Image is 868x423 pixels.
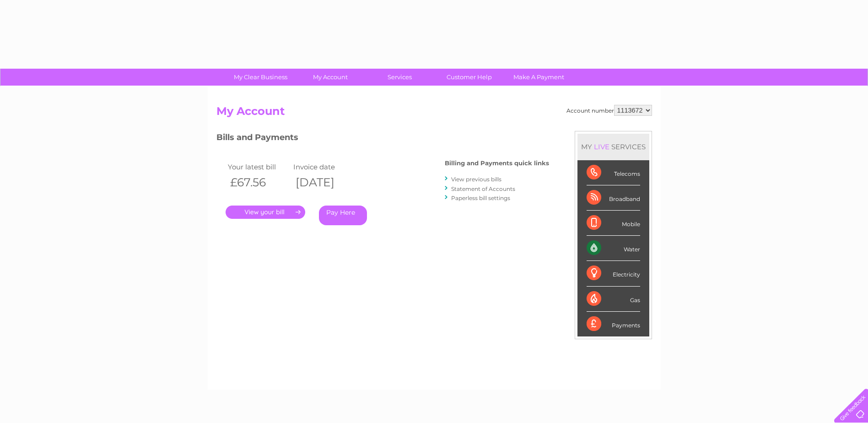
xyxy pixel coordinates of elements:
[587,236,640,261] div: Water
[226,161,291,173] td: Your latest bill
[291,161,357,173] td: Invoice date
[587,185,640,211] div: Broadband
[216,131,549,147] h3: Bills and Payments
[291,173,357,192] th: [DATE]
[431,69,507,86] a: Customer Help
[587,211,640,236] div: Mobile
[587,287,640,312] div: Gas
[223,69,298,86] a: My Clear Business
[319,206,367,225] a: Pay Here
[587,312,640,336] div: Payments
[592,142,611,151] div: LIVE
[451,195,510,201] a: Paperless bill settings
[292,69,368,86] a: My Account
[577,134,649,160] div: MY SERVICES
[362,69,437,86] a: Services
[501,69,577,86] a: Make A Payment
[451,185,515,192] a: Statement of Accounts
[587,261,640,286] div: Electricity
[226,206,305,219] a: .
[451,176,501,183] a: View previous bills
[445,160,549,167] h4: Billing and Payments quick links
[587,160,640,185] div: Telecoms
[226,173,291,192] th: £67.56
[566,105,652,116] div: Account number
[216,105,652,122] h2: My Account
